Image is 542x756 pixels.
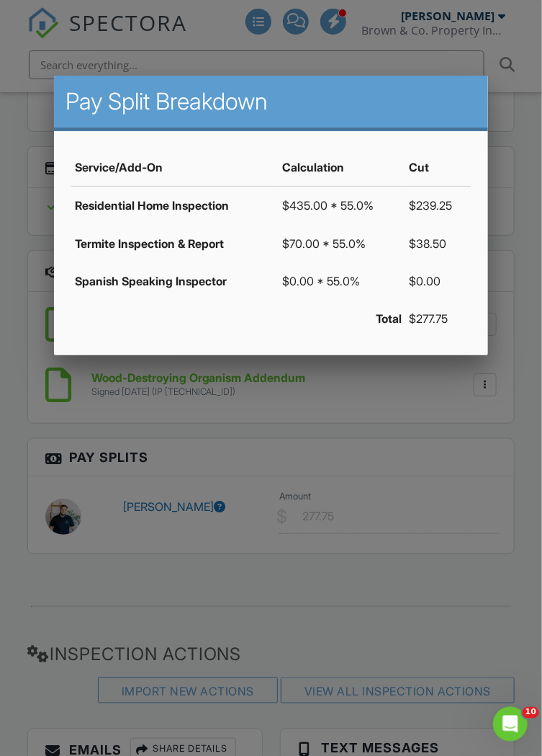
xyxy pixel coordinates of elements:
[71,262,279,300] td: Spanish Speaking Inspector
[66,87,476,116] h2: Pay Split Breakdown
[279,262,405,300] td: $0.00 * 55.0%
[279,225,405,262] td: $70.00 * 55.0%
[406,148,471,187] th: Cut
[406,187,471,225] td: $239.25
[71,300,405,337] td: Total
[71,187,279,225] td: Residential Home Inspection
[406,262,471,300] td: $0.00
[406,300,471,337] td: $277.75
[406,225,471,262] td: $38.50
[279,187,405,225] td: $435.00 * 55.0%
[279,148,405,187] th: Calculation
[493,707,528,742] iframe: Intercom live chat
[71,148,279,187] th: Service/Add-On
[71,225,279,262] td: Termite Inspection & Report
[523,707,539,719] span: 10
